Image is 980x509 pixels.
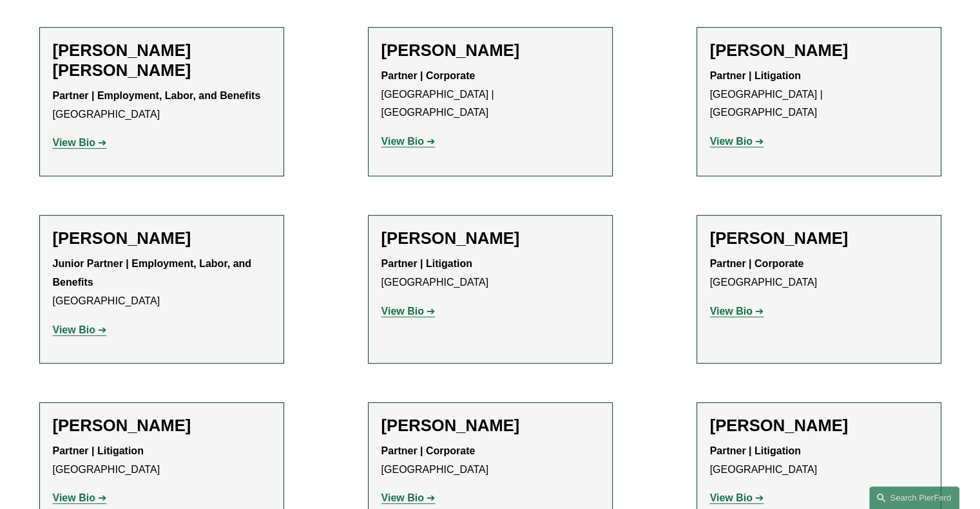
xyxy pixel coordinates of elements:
[53,255,271,310] p: [GEOGRAPHIC_DATA]
[381,258,472,269] strong: Partner | Litigation
[381,492,424,503] strong: View Bio
[53,137,107,148] a: View Bio
[381,67,599,122] p: [GEOGRAPHIC_DATA] | [GEOGRAPHIC_DATA]
[710,306,753,317] strong: View Bio
[710,228,928,248] h2: [PERSON_NAME]
[710,492,753,503] strong: View Bio
[710,258,804,269] strong: Partner | Corporate
[53,258,255,288] strong: Junior Partner | Employment, Labor, and Benefits
[381,442,599,479] p: [GEOGRAPHIC_DATA]
[53,445,144,456] strong: Partner | Litigation
[53,492,95,503] strong: View Bio
[710,492,764,503] a: View Bio
[381,41,599,60] h2: [PERSON_NAME]
[381,228,599,248] h2: [PERSON_NAME]
[710,445,801,456] strong: Partner | Litigation
[869,486,959,509] a: Search this site
[53,41,271,80] h2: [PERSON_NAME] [PERSON_NAME]
[710,136,764,147] a: View Bio
[381,416,599,436] h2: [PERSON_NAME]
[381,492,436,503] a: View Bio
[710,136,753,147] strong: View Bio
[381,255,599,292] p: [GEOGRAPHIC_DATA]
[381,136,424,147] strong: View Bio
[381,445,476,456] strong: Partner | Corporate
[53,324,95,335] strong: View Bio
[381,136,436,147] a: View Bio
[710,70,801,81] strong: Partner | Litigation
[53,87,271,124] p: [GEOGRAPHIC_DATA]
[710,41,928,60] h2: [PERSON_NAME]
[381,306,436,317] a: View Bio
[53,416,271,436] h2: [PERSON_NAME]
[53,324,107,335] a: View Bio
[53,442,271,479] p: [GEOGRAPHIC_DATA]
[710,416,928,436] h2: [PERSON_NAME]
[710,442,928,479] p: [GEOGRAPHIC_DATA]
[381,70,476,81] strong: Partner | Corporate
[710,306,764,317] a: View Bio
[53,90,261,101] strong: Partner | Employment, Labor, and Benefits
[710,67,928,122] p: [GEOGRAPHIC_DATA] | [GEOGRAPHIC_DATA]
[53,228,271,248] h2: [PERSON_NAME]
[53,492,107,503] a: View Bio
[710,255,928,292] p: [GEOGRAPHIC_DATA]
[53,137,95,148] strong: View Bio
[381,306,424,317] strong: View Bio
